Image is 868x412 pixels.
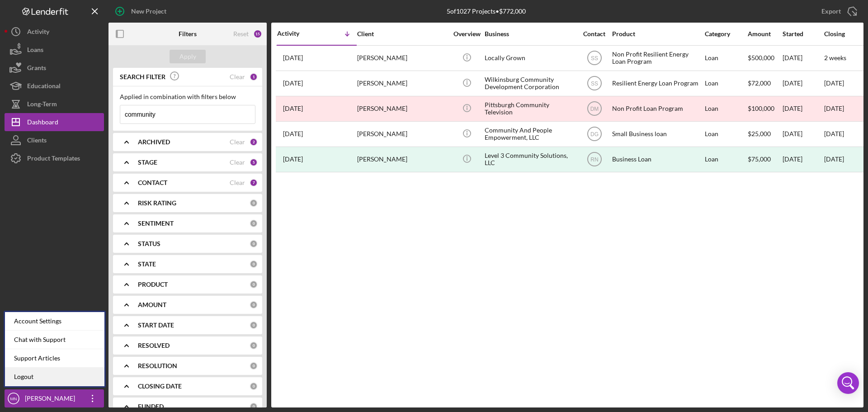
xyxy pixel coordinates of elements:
[250,199,258,207] div: 0
[783,46,823,70] div: [DATE]
[783,30,823,38] div: Started
[5,131,104,149] a: Clients
[250,403,258,411] div: 0
[5,77,104,95] button: Educational
[590,81,598,87] text: SS
[283,54,303,62] time: 2025-08-18 21:17
[612,30,703,38] div: Product
[5,113,104,131] button: Dashboard
[250,301,258,309] div: 0
[748,30,782,38] div: Amount
[5,41,104,59] button: Loans
[612,71,703,95] div: Resilient Energy Loan Program
[590,106,599,112] text: DM
[5,349,104,368] a: Support Articles
[250,260,258,268] div: 0
[27,41,43,61] div: Loans
[250,362,258,370] div: 0
[108,2,175,20] button: New Project
[120,73,165,81] b: SEARCH FILTER
[250,321,258,329] div: 0
[27,23,49,43] div: Activity
[357,97,448,121] div: [PERSON_NAME]
[612,147,703,171] div: Business Loan
[250,179,258,187] div: 7
[748,97,782,121] div: $100,000
[705,46,747,70] div: Loan
[612,46,703,70] div: Non Profit Resilient Energy Loan Program
[824,54,846,62] time: 2 weeks
[138,179,167,186] b: CONTACT
[120,93,255,100] div: Applied in combination with filters below
[590,156,598,163] text: RN
[485,97,575,121] div: Pittsburgh Community Television
[10,396,17,401] text: MN
[783,97,823,121] div: [DATE]
[837,372,859,394] div: Open Intercom Messenger
[783,71,823,95] div: [DATE]
[233,30,249,38] div: Reset
[824,104,844,112] time: [DATE]
[138,240,160,247] b: STATUS
[27,95,57,115] div: Long-Term
[277,30,317,37] div: Activity
[612,122,703,146] div: Small Business loan
[27,59,46,79] div: Grants
[357,30,448,38] div: Client
[824,130,844,137] time: [DATE]
[138,260,156,268] b: STATE
[138,301,166,308] b: AMOUNT
[230,159,245,166] div: Clear
[250,73,258,81] div: 1
[250,341,258,350] div: 0
[705,147,747,171] div: Loan
[138,403,164,410] b: FUNDED
[357,122,448,146] div: [PERSON_NAME]
[590,131,599,137] text: DG
[705,122,747,146] div: Loan
[138,383,182,390] b: CLOSING DATE
[283,130,303,137] time: 2024-05-01 16:00
[230,179,245,186] div: Clear
[138,220,174,227] b: SENTIMENT
[485,122,575,146] div: Community And People Empowerment, LLC
[250,280,258,289] div: 0
[230,138,245,146] div: Clear
[357,147,448,171] div: [PERSON_NAME]
[5,59,104,77] button: Grants
[27,131,47,152] div: Clients
[138,362,177,369] b: RESOLUTION
[485,46,575,70] div: Locally Grown
[824,79,844,87] time: [DATE]
[821,2,841,20] div: Export
[5,23,104,41] a: Activity
[748,71,782,95] div: $72,000
[23,389,81,410] div: [PERSON_NAME]
[283,105,303,112] time: 2024-07-18 15:02
[138,159,157,166] b: STAGE
[450,30,484,38] div: Overview
[5,331,104,349] div: Chat with Support
[485,30,575,38] div: Business
[27,77,61,97] div: Educational
[179,30,197,38] b: Filters
[783,147,823,171] div: [DATE]
[705,97,747,121] div: Loan
[705,71,747,95] div: Loan
[590,55,598,62] text: SS
[138,322,174,329] b: START DATE
[5,149,104,167] a: Product Templates
[5,95,104,113] button: Long-Term
[138,199,176,207] b: RISK RATING
[179,50,196,63] div: Apply
[250,138,258,146] div: 2
[138,138,170,146] b: ARCHIVED
[748,46,782,70] div: $500,000
[283,156,303,163] time: 2022-01-21 19:45
[485,147,575,171] div: Level 3 Community Solutions, LLC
